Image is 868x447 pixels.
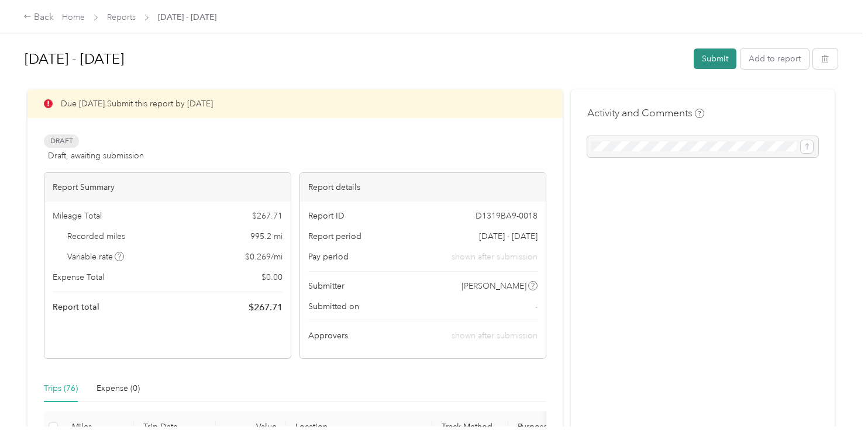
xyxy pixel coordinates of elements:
div: Expense (0) [97,382,140,395]
a: Reports [107,12,136,22]
span: Pay period [308,251,349,263]
h4: Activity and Comments [587,106,704,120]
button: Submit [694,48,736,69]
iframe: Everlance-gr Chat Button Frame [802,382,868,447]
h1: Aug 1 - 31, 2025 [25,45,686,73]
th: Location [286,411,432,443]
span: D1319BA9-0018 [476,210,538,222]
span: Expense Total [53,271,104,283]
span: Recorded miles [67,230,125,242]
div: Trips (76) [44,382,78,395]
th: Trip Date [134,411,216,443]
span: Report period [308,230,361,242]
span: Report ID [308,210,345,222]
span: shown after submission [452,331,538,341]
span: Draft, awaiting submission [48,150,144,162]
a: Home [62,12,85,22]
span: shown after submission [452,251,538,263]
span: Approvers [308,330,348,342]
span: $ 267.71 [249,300,283,314]
span: $ 0.00 [261,271,283,283]
span: Mileage Total [53,210,102,222]
span: - [535,300,538,313]
span: [DATE] - [DATE] [158,11,216,23]
span: Report total [53,301,99,313]
span: Submitted on [308,300,359,313]
div: Report details [300,173,546,202]
th: Track Method [432,411,508,443]
div: Back [23,11,54,25]
th: Purpose [508,411,596,443]
span: Submitter [308,280,345,292]
span: 995.2 mi [250,230,283,242]
div: Report Summary [44,173,291,202]
span: [PERSON_NAME] [461,280,526,292]
th: Value [216,411,286,443]
span: Draft [44,134,79,148]
th: Miles [63,411,134,443]
span: Variable rate [67,251,125,263]
span: $ 0.269 / mi [245,251,283,263]
span: $ 267.71 [252,210,283,222]
button: Add to report [740,48,809,69]
span: [DATE] - [DATE] [479,230,538,242]
div: Due [DATE]. Submit this report by [DATE] [27,89,563,118]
